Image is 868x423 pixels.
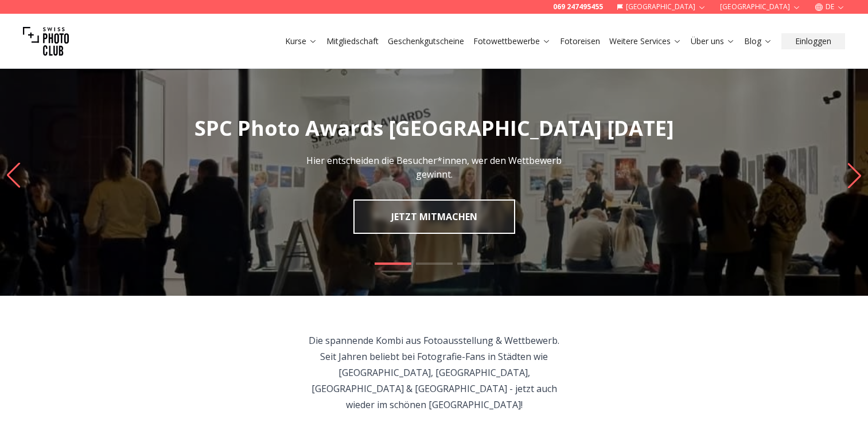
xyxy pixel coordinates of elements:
button: Einloggen [781,33,845,49]
p: Die spannende Kombi aus Fotoausstellung & Wettbewerb. Seit Jahren beliebt bei Fotografie-Fans in ... [303,332,565,413]
a: Mitgliedschaft [326,36,379,47]
a: 069 247495455 [553,2,603,11]
button: Mitgliedschaft [322,33,383,49]
button: Fotowettbewerbe [469,33,555,49]
button: Blog [739,33,777,49]
a: Fotowettbewerbe [473,36,551,47]
button: Kurse [281,33,322,49]
button: Weitere Services [605,33,686,49]
img: Swiss photo club [23,18,69,64]
a: Kurse [285,36,317,47]
a: Blog [744,36,772,47]
button: Fotoreisen [555,33,605,49]
a: Weitere Services [609,36,682,47]
button: Über uns [686,33,739,49]
a: Über uns [691,36,735,47]
a: JETZT MITMACHEN [353,199,515,234]
a: Geschenkgutscheine [388,36,464,47]
a: Fotoreisen [560,36,600,47]
p: Hier entscheiden die Besucher*innen, wer den Wettbewerb gewinnt. [306,154,563,181]
button: Geschenkgutscheine [383,33,469,49]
